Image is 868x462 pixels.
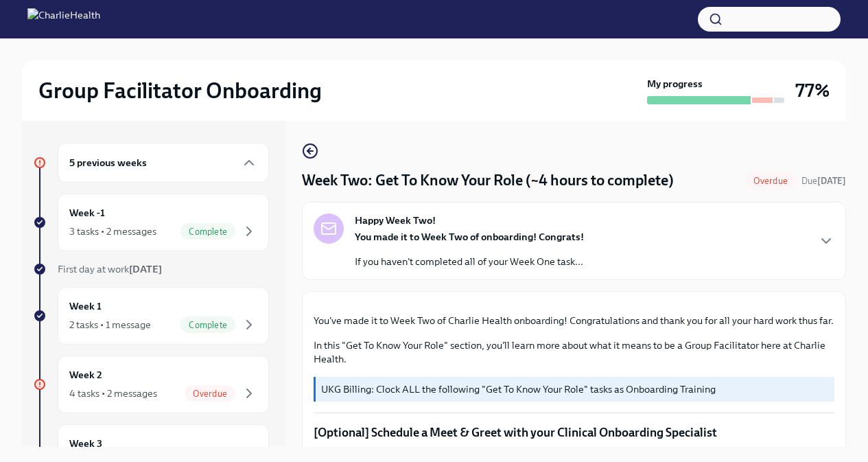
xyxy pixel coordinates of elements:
h2: Group Facilitator Onboarding [38,77,322,104]
img: CharlieHealth [27,8,100,30]
a: Week -13 tasks • 2 messagesComplete [33,194,269,251]
p: [Optional] Schedule a Meet & Greet with your Clinical Onboarding Specialist [314,424,834,441]
div: 3 tasks • 2 messages [69,224,156,238]
span: Overdue [185,389,235,399]
a: Week 12 tasks • 1 messageComplete [33,287,269,345]
span: Overdue [745,176,796,186]
strong: My progress [647,77,703,91]
span: Complete [180,320,235,330]
strong: [DATE] [817,176,846,186]
span: Due [801,176,846,186]
h6: Week 2 [69,367,102,382]
a: Week 24 tasks • 2 messagesOverdue [33,356,269,413]
div: 2 tasks • 1 message [69,318,151,332]
h6: Week 1 [69,299,102,314]
div: 5 previous weeks [58,143,269,183]
p: If you haven't completed all of your Week One task... [355,255,584,268]
h4: Week Two: Get To Know Your Role (~4 hours to complete) [302,170,674,191]
p: You've made it to Week Two of Charlie Health onboarding! Congratulations and thank you for all yo... [314,314,834,327]
h6: 5 previous weeks [69,155,147,170]
strong: You made it to Week Two of onboarding! Congrats! [355,231,584,243]
span: September 22nd, 2025 10:00 [801,174,846,187]
strong: Happy Week Two! [355,213,436,227]
a: First day at work[DATE] [33,262,269,276]
h3: 77% [795,78,830,103]
strong: [DATE] [129,263,162,275]
p: In this "Get To Know Your Role" section, you'll learn more about what it means to be a Group Faci... [314,338,834,366]
p: UKG Billing: Clock ALL the following "Get To Know Your Role" tasks as Onboarding Training [321,382,829,396]
span: Complete [180,227,235,237]
h6: Week -1 [69,205,105,220]
div: 4 tasks • 2 messages [69,386,157,400]
h6: Week 3 [69,436,102,451]
span: First day at work [58,263,162,275]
